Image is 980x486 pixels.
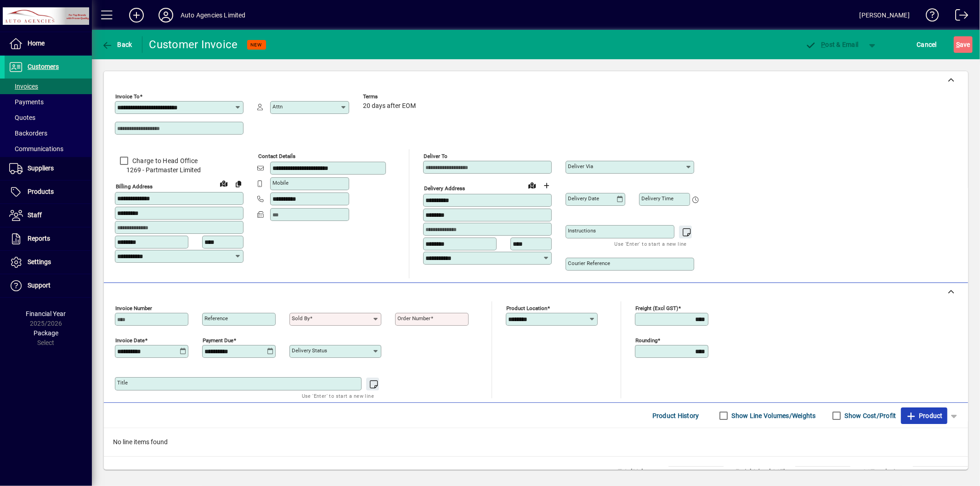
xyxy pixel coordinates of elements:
[568,227,596,234] mat-label: Instructions
[858,467,913,478] td: GST exclusive
[5,94,92,110] a: Payments
[28,235,50,242] span: Reports
[292,347,327,354] mat-label: Delivery status
[539,178,554,193] button: Choose address
[397,315,431,322] mat-label: Order number
[117,379,128,386] mat-label: Title
[5,125,92,141] a: Backorders
[130,156,198,165] label: Charge to Head Office
[568,195,599,202] mat-label: Delivery date
[5,157,92,180] a: Suppliers
[9,83,38,90] span: Invoices
[795,467,850,478] td: 0.00
[9,98,44,106] span: Payments
[99,36,135,53] button: Back
[641,195,674,202] mat-label: Delivery time
[272,180,289,186] mat-label: Mobile
[915,36,940,53] button: Cancel
[821,41,826,48] span: P
[919,2,939,32] a: Knowledge Base
[26,310,66,317] span: Financial Year
[115,337,145,344] mat-label: Invoice date
[913,467,968,478] td: 0.00
[649,407,703,424] button: Product History
[363,94,418,100] span: Terms
[668,467,724,478] td: 0.0000 M³
[568,163,593,170] mat-label: Deliver via
[292,315,310,322] mat-label: Sold by
[28,63,59,70] span: Customers
[424,153,448,159] mat-label: Deliver To
[613,467,668,478] td: Total Volume
[5,32,92,55] a: Home
[5,79,92,94] a: Invoices
[216,176,231,191] a: View on map
[28,164,54,172] span: Suppliers
[251,42,262,48] span: NEW
[149,37,238,52] div: Customer Invoice
[92,36,142,53] app-page-header-button: Back
[906,408,943,423] span: Product
[104,428,968,456] div: No line items found
[901,407,947,424] button: Product
[506,305,547,311] mat-label: Product location
[5,227,92,250] a: Reports
[948,2,969,32] a: Logout
[9,130,47,137] span: Backorders
[203,337,233,344] mat-label: Payment due
[801,36,863,53] button: Post & Email
[5,204,92,227] a: Staff
[181,8,246,23] div: Auto Agencies Limited
[115,165,244,175] span: 1269 - Partmaster Limited
[272,103,283,110] mat-label: Attn
[363,102,416,110] span: 20 days after EOM
[9,145,63,153] span: Communications
[652,408,699,423] span: Product History
[805,41,859,48] span: ost & Email
[5,274,92,297] a: Support
[28,40,45,47] span: Home
[115,305,152,311] mat-label: Invoice number
[568,260,610,266] mat-label: Courier Reference
[28,282,51,289] span: Support
[204,315,228,322] mat-label: Reference
[122,7,151,23] button: Add
[151,7,181,23] button: Profile
[525,178,539,192] a: View on map
[102,41,132,48] span: Back
[28,211,42,219] span: Staff
[28,188,54,195] span: Products
[5,181,92,203] a: Products
[302,390,374,401] mat-hint: Use 'Enter' to start a new line
[860,8,910,23] div: [PERSON_NAME]
[231,176,246,191] button: Copy to Delivery address
[956,37,970,52] span: ave
[615,238,687,249] mat-hint: Use 'Enter' to start a new line
[5,141,92,157] a: Communications
[843,411,896,420] label: Show Cost/Profit
[954,36,973,53] button: Save
[635,337,657,344] mat-label: Rounding
[5,110,92,125] a: Quotes
[956,41,960,48] span: S
[28,258,51,266] span: Settings
[115,93,140,100] mat-label: Invoice To
[730,411,816,420] label: Show Line Volumes/Weights
[9,114,35,121] span: Quotes
[34,329,58,337] span: Package
[5,251,92,274] a: Settings
[731,467,795,478] td: Freight (excl GST)
[635,305,678,311] mat-label: Freight (excl GST)
[917,37,937,52] span: Cancel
